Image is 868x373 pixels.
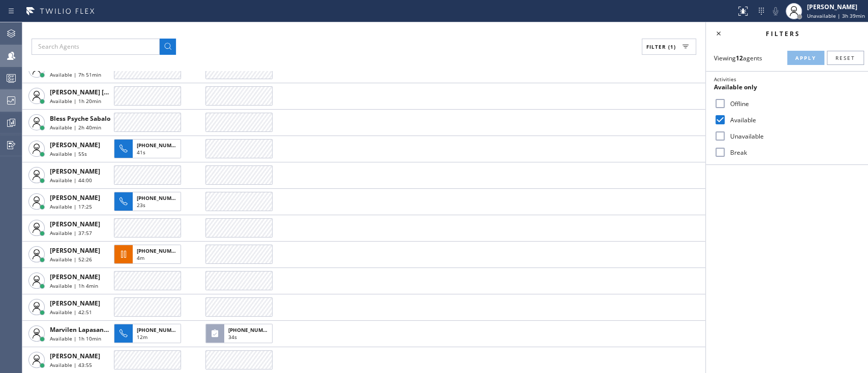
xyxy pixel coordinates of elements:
[50,299,100,308] span: [PERSON_NAME]
[50,177,92,184] span: Available | 44:00
[205,321,276,346] button: [PHONE_NUMBER]34s
[137,149,145,156] span: 41s
[765,29,800,38] span: Filters
[228,326,275,333] span: [PHONE_NUMBER]
[726,148,860,157] label: Break
[714,76,860,83] div: Activities
[50,229,92,236] span: Available | 37:57
[726,116,860,124] label: Available
[114,136,184,161] button: [PHONE_NUMBER]41s
[50,325,111,334] span: Marvilen Lapasanda
[795,54,816,61] span: Apply
[50,114,110,123] span: Bless Psyche Sabalo
[114,321,184,346] button: [PHONE_NUMBER]12m
[827,51,864,65] button: Reset
[736,54,743,62] strong: 12
[114,189,184,214] button: [PHONE_NUMBER]23s
[50,150,87,157] span: Available | 55s
[714,83,757,91] span: Available only
[114,242,184,267] button: [PHONE_NUMBER]4m
[137,333,147,341] span: 12m
[50,361,92,368] span: Available | 43:55
[50,97,101,105] span: Available | 1h 20min
[835,54,855,61] span: Reset
[50,282,98,289] span: Available | 1h 4min
[646,43,676,50] span: Filter (1)
[768,4,783,18] button: Mute
[50,71,101,78] span: Available | 7h 51min
[50,246,100,255] span: [PERSON_NAME]
[50,256,92,263] span: Available | 52:26
[50,352,100,360] span: [PERSON_NAME]
[50,88,152,96] span: [PERSON_NAME] [PERSON_NAME]
[137,247,183,254] span: [PHONE_NUMBER]
[137,326,183,333] span: [PHONE_NUMBER]
[137,142,183,149] span: [PHONE_NUMBER]
[50,220,100,228] span: [PERSON_NAME]
[807,3,865,11] div: [PERSON_NAME]
[50,309,92,316] span: Available | 42:51
[807,12,865,19] span: Unavailable | 3h 39min
[50,141,100,149] span: [PERSON_NAME]
[137,194,183,201] span: [PHONE_NUMBER]
[642,39,696,55] button: Filter (1)
[137,201,145,209] span: 23s
[726,132,860,141] label: Unavailable
[137,254,144,261] span: 4m
[50,167,100,176] span: [PERSON_NAME]
[50,203,92,210] span: Available | 17:25
[50,335,101,342] span: Available | 1h 10min
[50,193,100,202] span: [PERSON_NAME]
[787,51,824,65] button: Apply
[714,54,762,62] span: Viewing agents
[50,124,101,131] span: Available | 2h 40min
[228,333,237,341] span: 34s
[726,99,860,108] label: Offline
[32,39,160,55] input: Search Agents
[50,273,100,281] span: [PERSON_NAME]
